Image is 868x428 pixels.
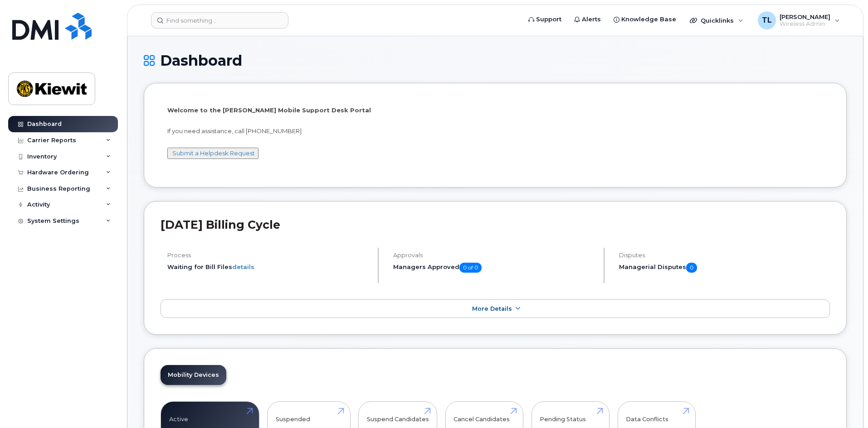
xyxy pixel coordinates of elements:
[167,263,370,271] li: Waiting for Bill Files
[172,149,255,157] a: Submit a Helpdesk Request
[167,106,823,115] p: Welcome to the [PERSON_NAME] Mobile Support Desk Portal
[472,305,512,312] span: More Details
[167,252,370,259] h4: Process
[393,263,596,273] h5: Managers Approved
[232,263,254,270] a: details
[161,365,226,385] a: Mobility Devices
[167,148,258,159] button: Submit a Helpdesk Request
[144,53,847,68] h1: Dashboard
[619,252,830,259] h4: Disputes
[686,263,697,273] span: 0
[161,218,830,231] h2: [DATE] Billing Cycle
[393,252,596,259] h4: Approvals
[619,263,830,273] h5: Managerial Disputes
[459,263,482,273] span: 0 of 0
[167,127,823,135] p: If you need assistance, call [PHONE_NUMBER]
